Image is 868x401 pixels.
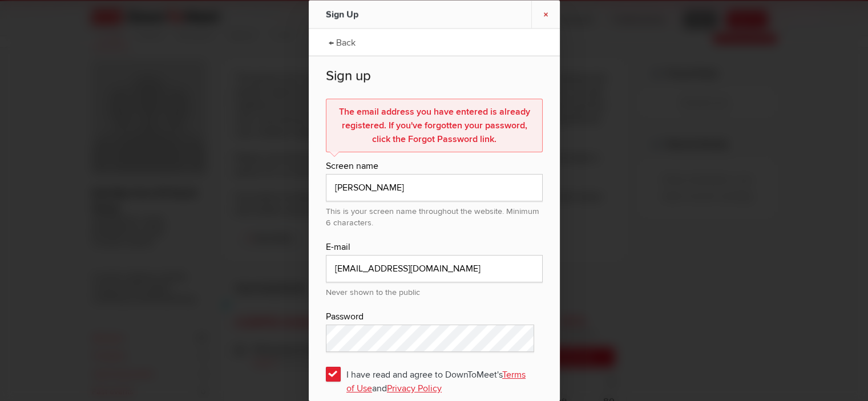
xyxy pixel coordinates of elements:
[326,159,543,173] div: Screen name
[323,27,361,55] a: ← Back
[326,363,543,383] span: I have read and agree to DownToMeet's and
[326,282,543,298] div: Never shown to the public
[387,382,442,394] a: Privacy Policy
[326,309,543,324] div: Password
[346,368,526,394] a: Terms of Use
[326,98,543,152] div: The email address you have entered is already registered. If you've forgotten your password, clic...
[326,254,543,282] input: email@address.com
[326,67,543,91] h2: Sign up
[326,173,543,201] input: e.g. John Smith or John S.
[326,240,543,254] div: E-mail
[326,201,543,228] div: This is your screen name throughout the website. Minimum 6 characters.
